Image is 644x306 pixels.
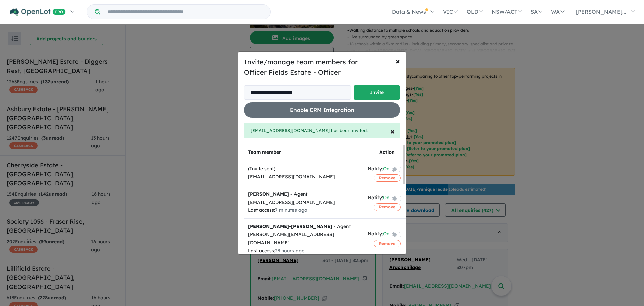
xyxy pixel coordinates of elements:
span: 23 hours ago [275,248,305,254]
strong: [PERSON_NAME] [248,191,289,197]
button: Close [385,122,400,140]
th: Action [364,144,411,161]
span: × [396,56,400,66]
div: (Invite sent) [248,165,360,173]
img: Openlot PRO Logo White [10,8,66,16]
div: [EMAIL_ADDRESS][DOMAIN_NAME] [248,199,360,207]
div: [EMAIL_ADDRESS][DOMAIN_NAME] has been invited. [244,123,400,138]
span: On [383,165,389,174]
div: Notify: [368,194,389,203]
div: Notify: [368,230,389,239]
span: [PERSON_NAME]... [576,8,626,15]
div: - Agent [248,223,360,231]
button: Invite [354,85,400,100]
div: Last access: [248,206,360,214]
input: Try estate name, suburb, builder or developer [102,5,269,19]
button: Remove [374,203,401,211]
div: Notify: [368,165,389,174]
span: On [383,194,389,203]
button: Remove [374,240,401,247]
th: Team member [244,144,364,161]
div: [PERSON_NAME][EMAIL_ADDRESS][DOMAIN_NAME] [248,231,360,247]
span: On [383,230,389,239]
div: - Agent [248,190,360,199]
div: [EMAIL_ADDRESS][DOMAIN_NAME] [248,173,360,181]
span: 7 minutes ago [275,207,307,213]
div: Last access: [248,247,360,255]
span: × [390,126,395,136]
button: Remove [374,174,401,182]
h5: Invite/manage team members for Officer Fields Estate - Officer [244,57,400,77]
strong: [PERSON_NAME]‑[PERSON_NAME] [248,223,332,229]
button: Enable CRM Integration [244,102,400,118]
